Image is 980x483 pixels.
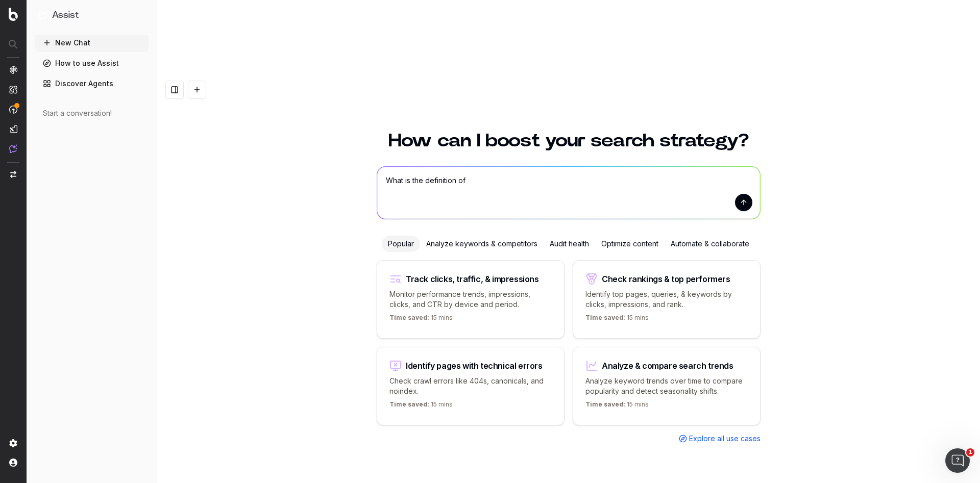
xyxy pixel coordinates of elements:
[389,314,429,321] span: Time saved:
[9,459,17,467] img: My account
[406,275,539,283] div: Track clicks, traffic, & impressions
[585,314,625,321] span: Time saved:
[945,448,970,473] iframe: Intercom live chat
[9,125,17,133] img: Studio
[39,10,48,20] img: Assist
[544,236,595,252] div: Audit health
[39,8,144,22] button: Assist
[966,448,974,456] span: 1
[585,376,748,396] p: Analyze keyword trends over time to compare popularity and detect seasonality shifts.
[389,289,552,310] p: Monitor performance trends, impressions, clicks, and CTR by device and period.
[389,400,429,408] span: Time saved:
[602,275,730,283] div: Check rankings & top performers
[9,85,17,94] img: Intelligence
[595,236,665,252] div: Optimize content
[52,8,79,22] h1: Assist
[406,362,543,370] div: Identify pages with technical errors
[43,108,140,118] div: Start a conversation!
[389,314,453,326] p: 15 mins
[585,400,649,413] p: 15 mins
[585,314,649,326] p: 15 mins
[602,362,733,370] div: Analyze & compare search trends
[420,236,544,252] div: Analyze keywords & competitors
[9,439,17,447] img: Setting
[35,35,149,51] button: New Chat
[9,105,17,114] img: Activation
[9,66,17,74] img: Analytics
[689,434,761,444] span: Explore all use cases
[9,8,18,21] img: Botify logo
[389,400,453,413] p: 15 mins
[382,236,420,252] div: Popular
[35,75,149,92] a: Discover Agents
[35,55,149,71] a: How to use Assist
[377,132,761,150] h1: How can I boost your search strategy?
[389,376,552,396] p: Check crawl errors like 404s, canonicals, and noindex.
[679,434,761,444] a: Explore all use cases
[9,144,17,153] img: Assist
[665,236,755,252] div: Automate & collaborate
[10,171,16,178] img: Switch project
[585,400,625,408] span: Time saved:
[377,167,760,219] textarea: What is the definition of
[585,289,748,310] p: Identify top pages, queries, & keywords by clicks, impressions, and rank.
